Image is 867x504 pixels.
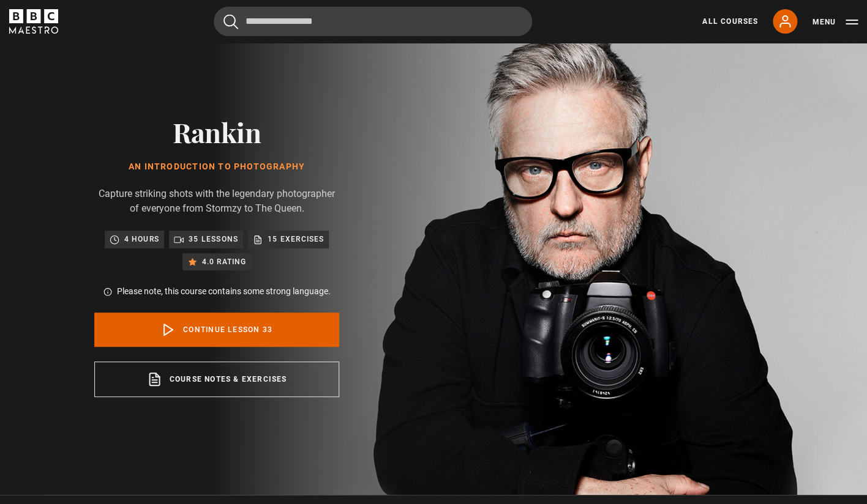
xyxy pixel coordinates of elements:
[94,313,339,347] a: Continue lesson 33
[117,285,331,298] p: Please note, this course contains some strong language.
[94,116,339,147] h2: Rankin
[124,233,159,245] p: 4 hours
[202,256,247,268] p: 4.0 rating
[268,233,324,245] p: 15 exercises
[702,16,758,27] a: All Courses
[812,16,858,28] button: Toggle navigation
[189,233,238,245] p: 35 lessons
[214,7,532,36] input: Search
[9,9,58,34] svg: BBC Maestro
[223,14,238,29] button: Submit the search query
[94,187,339,216] p: Capture striking shots with the legendary photographer of everyone from Stormzy to The Queen.
[94,361,339,397] a: Course notes & exercises
[94,162,339,172] h1: An Introduction to Photography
